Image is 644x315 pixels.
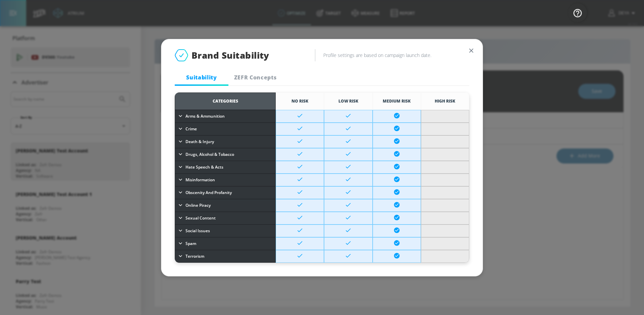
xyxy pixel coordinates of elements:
span: Drugs, Alcohol & Tobacco [185,151,234,158]
span: Misinformation [185,176,215,184]
button: Terrorism [175,251,275,261]
button: Misinformation [175,175,275,185]
button: Online Piracy [175,200,275,210]
button: Death & Injury [175,137,275,147]
span: No Risk [291,98,308,104]
span: Sexual Content [185,214,216,222]
button: Obscenity and Profanity [175,188,275,198]
span: Hate Speech & Acts [185,164,223,171]
button: Drugs, Alcohol & Tobacco [175,149,275,160]
th: Categories [175,92,276,110]
span: Terrorism [185,253,204,260]
span: Brand Suitability [192,49,269,61]
span: Obscenity and Profanity [185,189,232,196]
span: Death & Injury [185,138,214,145]
span: Crime [185,125,197,133]
span: Arms & Ammunition [185,113,225,120]
button: Hate Speech & Acts [175,162,275,172]
span: Online Piracy [185,202,211,209]
button: Open Resource Center [568,3,587,22]
span: Spam [185,240,196,247]
span: Low Risk [338,98,358,104]
button: Social Issues [175,226,275,236]
button: Arms & Ammunition [175,111,275,121]
span: Social Issues [185,227,210,235]
button: Sexual Content [175,213,275,223]
span: Suitability [179,74,224,81]
span: ZEFR Concepts [232,74,278,81]
span: High Risk [435,98,455,104]
h6: Profile settings are based on campaign launch date. [323,52,469,58]
span: Medium Risk [383,98,411,104]
button: Spam [175,239,275,249]
button: Crime [175,124,275,134]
